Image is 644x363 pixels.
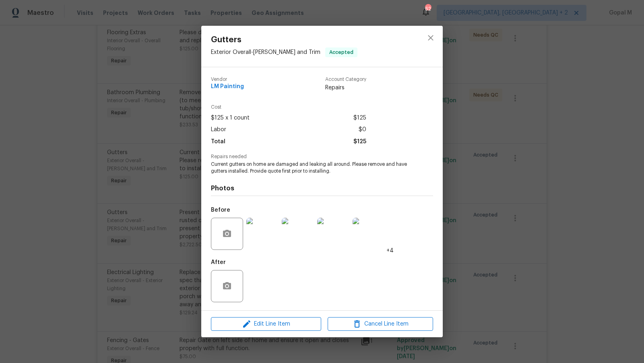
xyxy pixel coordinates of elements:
[211,49,320,55] span: Exterior Overall - [PERSON_NAME] and Trim
[211,35,357,44] span: Gutters
[211,112,250,124] span: $125 x 1 count
[421,28,440,47] button: close
[213,319,319,329] span: Edit Line Item
[211,154,433,159] span: Repairs needed
[211,124,226,136] span: Labor
[211,105,366,110] span: Cost
[330,319,431,329] span: Cancel Line Item
[353,112,366,124] span: $125
[325,84,366,92] span: Repairs
[325,77,366,82] span: Account Category
[211,184,433,192] h4: Photos
[326,48,357,56] span: Accepted
[211,207,230,213] h5: Before
[211,136,225,148] span: Total
[328,317,433,331] button: Cancel Line Item
[211,260,226,265] h5: After
[211,317,321,331] button: Edit Line Item
[353,136,366,148] span: $125
[386,247,394,255] span: +4
[211,161,411,175] span: Current gutters on home are damaged and leaking all around. Please remove and have gutters instal...
[211,77,244,82] span: Vendor
[425,5,431,13] div: 62
[359,124,366,136] span: $0
[211,84,244,90] span: LM Painting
